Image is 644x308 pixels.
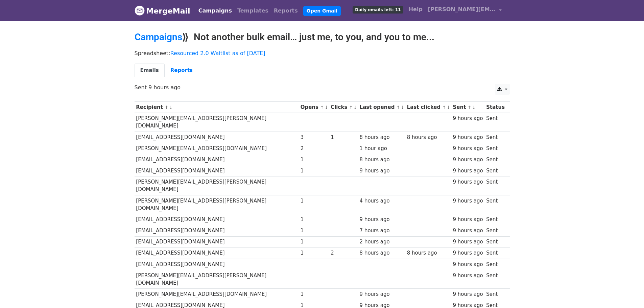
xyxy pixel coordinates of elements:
[135,195,299,214] td: [PERSON_NAME][EMAIL_ADDRESS][PERSON_NAME][DOMAIN_NAME]
[135,154,299,165] td: [EMAIL_ADDRESS][DOMAIN_NAME]
[329,102,358,113] th: Clicks
[135,176,299,195] td: [PERSON_NAME][EMAIL_ADDRESS][PERSON_NAME][DOMAIN_NAME]
[301,156,328,164] div: 1
[360,134,404,141] div: 8 hours ago
[331,134,356,141] div: 1
[320,105,324,110] a: ↑
[453,227,483,235] div: 9 hours ago
[360,156,404,164] div: 8 hours ago
[360,227,404,235] div: 7 hours ago
[301,290,328,298] div: 1
[349,105,353,110] a: ↑
[353,6,403,14] span: Daily emails left: 11
[299,102,329,113] th: Opens
[453,156,483,164] div: 9 hours ago
[135,50,510,57] p: Spreadsheet:
[360,238,404,246] div: 2 hours ago
[468,105,472,110] a: ↑
[301,238,328,246] div: 1
[135,247,299,259] td: [EMAIL_ADDRESS][DOMAIN_NAME]
[135,214,299,225] td: [EMAIL_ADDRESS][DOMAIN_NAME]
[165,105,168,110] a: ↑
[397,105,400,110] a: ↑
[135,236,299,247] td: [EMAIL_ADDRESS][DOMAIN_NAME]
[484,132,506,143] td: Sent
[472,105,476,110] a: ↓
[135,31,182,43] a: Campaigns
[484,225,506,236] td: Sent
[235,4,271,18] a: Templates
[360,167,404,175] div: 9 hours ago
[360,290,404,298] div: 9 hours ago
[484,289,506,300] td: Sent
[135,31,510,43] h2: ⟫ Not another bulk email… just me, to you, and you to me...
[360,145,404,152] div: 1 hour ago
[484,236,506,247] td: Sent
[406,3,425,16] a: Help
[358,102,405,113] th: Last opened
[135,165,299,176] td: [EMAIL_ADDRESS][DOMAIN_NAME]
[484,102,506,113] th: Status
[425,3,504,19] a: [PERSON_NAME][EMAIL_ADDRESS][DOMAIN_NAME]
[453,145,483,152] div: 9 hours ago
[169,105,173,110] a: ↓
[453,197,483,205] div: 9 hours ago
[484,176,506,195] td: Sent
[331,249,356,257] div: 2
[401,105,404,110] a: ↓
[484,154,506,165] td: Sent
[196,4,235,18] a: Campaigns
[301,167,328,175] div: 1
[135,270,299,289] td: [PERSON_NAME][EMAIL_ADDRESS][PERSON_NAME][DOMAIN_NAME]
[453,261,483,268] div: 9 hours ago
[135,84,510,91] p: Sent 9 hours ago
[301,227,328,235] div: 1
[453,290,483,298] div: 9 hours ago
[170,50,265,56] a: Resourced 2.0 Waitlist as of [DATE]
[360,249,404,257] div: 8 hours ago
[453,178,483,186] div: 9 hours ago
[453,134,483,141] div: 9 hours ago
[303,6,341,16] a: Open Gmail
[135,132,299,143] td: [EMAIL_ADDRESS][DOMAIN_NAME]
[301,134,328,141] div: 3
[301,145,328,152] div: 2
[484,195,506,214] td: Sent
[484,143,506,154] td: Sent
[484,247,506,259] td: Sent
[135,143,299,154] td: [PERSON_NAME][EMAIL_ADDRESS][DOMAIN_NAME]
[360,216,404,223] div: 9 hours ago
[350,3,406,16] a: Daily emails left: 11
[484,270,506,289] td: Sent
[135,113,299,132] td: [PERSON_NAME][EMAIL_ADDRESS][PERSON_NAME][DOMAIN_NAME]
[135,64,165,77] a: Emails
[447,105,450,110] a: ↓
[301,249,328,257] div: 1
[135,289,299,300] td: [PERSON_NAME][EMAIL_ADDRESS][DOMAIN_NAME]
[135,4,190,18] a: MergeMail
[407,134,450,141] div: 8 hours ago
[301,197,328,205] div: 1
[453,238,483,246] div: 9 hours ago
[135,102,299,113] th: Recipient
[135,259,299,270] td: [EMAIL_ADDRESS][DOMAIN_NAME]
[405,102,451,113] th: Last clicked
[484,259,506,270] td: Sent
[407,249,450,257] div: 8 hours ago
[484,113,506,132] td: Sent
[360,197,404,205] div: 4 hours ago
[453,272,483,280] div: 9 hours ago
[484,214,506,225] td: Sent
[484,165,506,176] td: Sent
[453,115,483,122] div: 9 hours ago
[453,249,483,257] div: 9 hours ago
[453,216,483,223] div: 9 hours ago
[271,4,301,18] a: Reports
[135,225,299,236] td: [EMAIL_ADDRESS][DOMAIN_NAME]
[428,5,496,14] span: [PERSON_NAME][EMAIL_ADDRESS][DOMAIN_NAME]
[451,102,485,113] th: Sent
[353,105,357,110] a: ↓
[453,167,483,175] div: 9 hours ago
[301,216,328,223] div: 1
[135,5,145,16] img: MergeMail logo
